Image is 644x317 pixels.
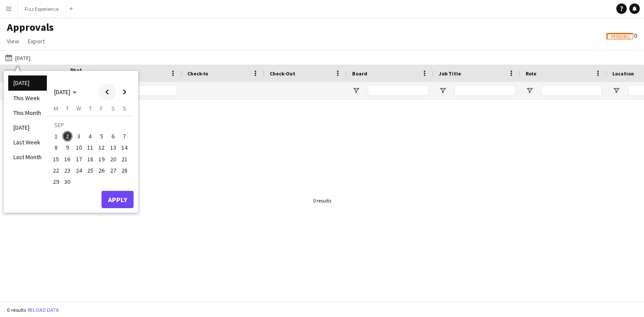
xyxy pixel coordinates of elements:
[7,37,19,45] span: View
[352,70,367,77] span: Board
[107,154,118,165] button: 20-09-2025
[119,165,130,176] span: 28
[51,165,61,176] span: 22
[8,105,47,120] li: This Month
[85,154,95,164] span: 18
[62,176,73,187] span: 30
[8,75,47,90] li: [DATE]
[8,150,47,164] li: Last Month
[123,105,126,112] span: S
[612,87,620,95] button: Open Filter Menu
[119,154,130,165] button: 21-09-2025
[108,131,118,141] span: 6
[62,142,73,153] button: 09-09-2025
[352,87,360,95] button: Open Filter Menu
[116,83,133,101] button: Next month
[121,85,177,96] input: Name Filter Input
[105,70,119,77] span: Name
[108,165,118,176] span: 27
[107,165,118,176] button: 27-09-2025
[51,143,61,153] span: 8
[111,105,115,112] span: S
[50,131,62,142] button: 01-09-2025
[108,143,118,153] span: 13
[50,119,130,131] td: SEP
[3,52,32,63] button: [DATE]
[74,154,84,164] span: 17
[96,165,107,176] span: 26
[62,165,73,176] button: 23-09-2025
[85,131,95,141] span: 4
[96,131,107,141] span: 5
[526,70,536,77] span: Role
[73,131,85,142] button: 03-09-2025
[18,70,30,77] span: Date
[26,305,61,315] button: Reload data
[66,105,69,112] span: T
[8,135,47,150] li: Last Week
[100,105,103,112] span: F
[85,165,95,176] span: 25
[313,197,331,204] div: 0 results
[85,154,96,165] button: 18-09-2025
[612,70,634,77] span: Location
[50,142,62,153] button: 08-09-2025
[606,32,637,39] span: 0
[62,131,73,142] button: 02-09-2025
[119,154,130,164] span: 21
[62,154,73,165] button: 16-09-2025
[74,143,84,153] span: 10
[5,69,13,77] input: Column with Header Selection
[18,0,66,17] button: Fizz Experience
[96,165,107,176] button: 26-09-2025
[76,105,81,112] span: W
[51,176,61,187] span: 29
[62,154,73,164] span: 16
[108,154,118,164] span: 20
[3,36,23,47] a: View
[85,143,95,153] span: 11
[73,154,85,165] button: 17-09-2025
[62,143,73,153] span: 9
[187,70,208,77] span: Check-In
[54,88,70,96] span: [DATE]
[541,85,602,96] input: Role Filter Input
[8,120,47,135] li: [DATE]
[85,142,96,153] button: 11-09-2025
[119,131,130,141] span: 7
[368,85,428,96] input: Board Filter Input
[88,105,92,112] span: T
[50,165,62,176] button: 22-09-2025
[54,105,58,112] span: M
[62,131,73,141] span: 2
[51,131,61,141] span: 1
[28,37,45,45] span: Export
[96,131,107,142] button: 05-09-2025
[119,165,130,176] button: 28-09-2025
[8,91,47,105] li: This Week
[611,34,630,40] span: Pending
[62,176,73,187] button: 30-09-2025
[107,142,118,153] button: 13-09-2025
[96,142,107,153] button: 12-09-2025
[51,84,80,100] button: Choose month and year
[74,165,84,176] span: 24
[98,83,116,101] button: Previous month
[96,154,107,164] span: 19
[101,191,134,208] button: Apply
[73,165,85,176] button: 24-09-2025
[50,154,62,165] button: 15-09-2025
[51,154,61,164] span: 15
[96,143,107,153] span: 12
[62,165,73,176] span: 23
[119,143,130,153] span: 14
[74,131,84,141] span: 3
[24,36,48,47] a: Export
[439,87,447,95] button: Open Filter Menu
[85,131,96,142] button: 04-09-2025
[439,70,461,77] span: Job Title
[454,85,515,96] input: Job Title Filter Input
[270,70,295,77] span: Check-Out
[119,142,130,153] button: 14-09-2025
[96,154,107,165] button: 19-09-2025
